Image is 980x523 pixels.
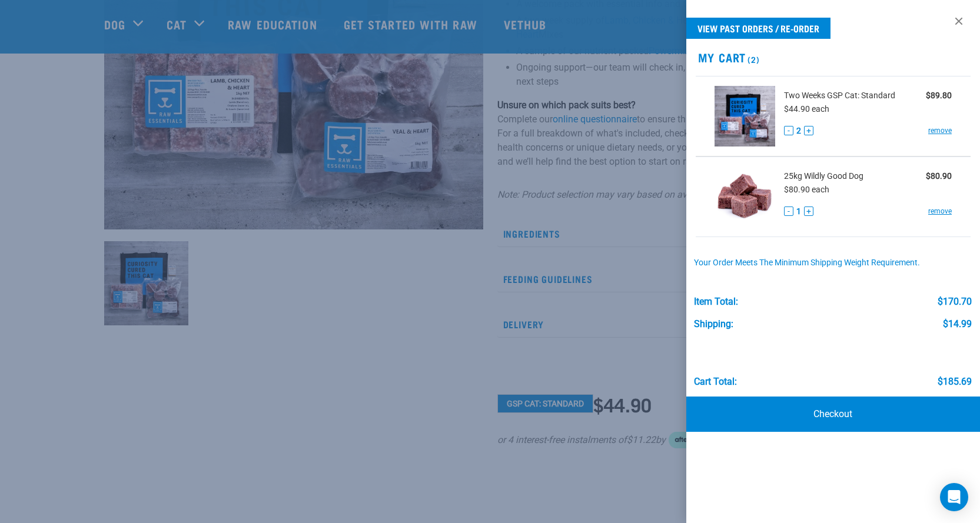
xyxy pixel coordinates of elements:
[746,57,759,61] span: (2)
[694,297,738,307] div: Item Total:
[804,206,813,216] button: +
[784,126,793,135] button: -
[784,185,829,194] span: $80.90 each
[784,206,793,216] button: -
[940,483,968,511] div: Open Intercom Messenger
[928,125,952,136] a: remove
[686,18,830,39] a: View past orders / re-order
[784,170,863,182] span: 25kg Wildly Good Dog
[938,297,972,307] div: $170.70
[926,171,952,181] strong: $80.90
[804,126,813,135] button: +
[796,205,801,218] span: 1
[926,91,952,100] strong: $89.80
[694,377,737,387] div: Cart total:
[796,125,801,137] span: 2
[928,206,952,216] a: remove
[694,319,733,329] div: Shipping:
[943,319,972,329] div: $14.99
[938,377,972,387] div: $185.69
[715,86,775,146] img: Get Started Cat (Standard)
[715,166,775,227] img: Wildly Good Dog Pack (Standard)
[694,258,972,268] div: Your order meets the minimum shipping weight requirement.
[784,89,895,102] span: Two Weeks GSP Cat: Standard
[784,104,829,114] span: $44.90 each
